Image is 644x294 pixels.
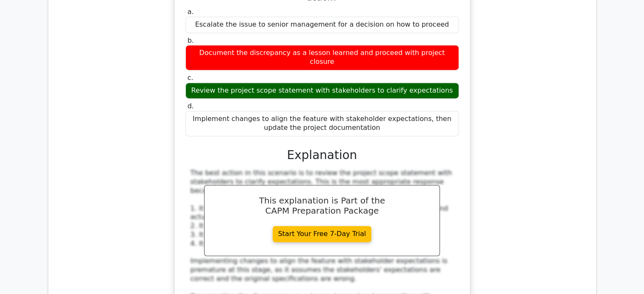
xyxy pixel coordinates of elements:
[191,148,454,162] h3: Explanation
[188,8,194,16] span: a.
[185,45,459,70] div: Document the discrepancy as a lesson learned and proceed with project closure
[188,102,194,110] span: d.
[273,226,372,242] a: Start Your Free 7-Day Trial
[188,74,193,82] span: c.
[188,36,194,44] span: b.
[185,82,459,99] div: Review the project scope statement with stakeholders to clarify expectations
[185,16,459,33] div: Escalate the issue to senior management for a decision on how to proceed
[185,111,459,136] div: Implement changes to align the feature with stakeholder expectations, then update the project doc...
